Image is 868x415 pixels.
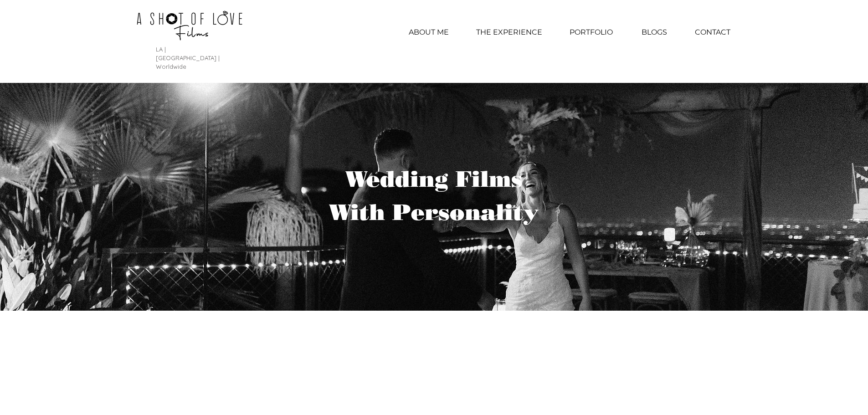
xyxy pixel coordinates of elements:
span: Wedding Films With Personality [329,165,539,226]
span: LA | [GEOGRAPHIC_DATA] | Worldwide [156,46,220,70]
a: CONTACT [681,21,744,44]
a: BLOGS [627,21,681,44]
a: THE EXPERIENCE [463,21,555,44]
p: CONTACT [690,21,735,44]
p: ABOUT ME [404,21,453,44]
nav: Site [395,21,744,44]
a: ABOUT ME [395,21,463,44]
p: PORTFOLIO [565,21,617,44]
p: THE EXPERIENCE [472,21,547,44]
div: PORTFOLIO [555,21,627,44]
p: BLOGS [637,21,672,44]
